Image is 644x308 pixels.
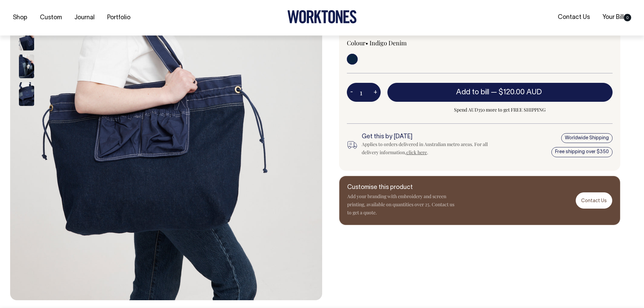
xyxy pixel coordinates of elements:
[347,39,453,47] div: Colour
[10,12,30,23] a: Shop
[456,89,489,96] span: Add to bill
[37,12,65,23] a: Custom
[19,82,34,106] img: indigo-denim
[406,149,427,156] a: click here
[347,184,455,191] h6: Customise this product
[600,12,634,23] a: Your Bill0
[576,192,612,208] a: Contact Us
[362,140,492,157] div: Applies to orders delivered in Australian metro areas. For all delivery information, .
[362,134,492,140] h6: Get this by [DATE]
[624,14,631,21] span: 0
[19,55,34,78] img: indigo-denim
[370,86,381,99] button: +
[499,89,542,96] span: $120.00 AUD
[104,12,133,23] a: Portfolio
[19,27,34,51] img: indigo-denim
[347,192,455,217] p: Add your branding with embroidery and screen printing, available on quantities over 25. Contact u...
[347,86,356,99] button: -
[555,12,593,23] a: Contact Us
[365,39,368,47] span: •
[387,83,613,102] button: Add to bill —$120.00 AUD
[491,89,544,96] span: —
[369,39,407,47] label: Indigo Denim
[387,106,613,114] span: Spend AUD350 more to get FREE SHIPPING
[72,12,97,23] a: Journal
